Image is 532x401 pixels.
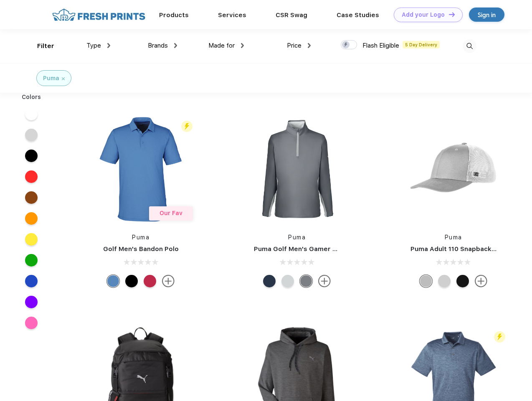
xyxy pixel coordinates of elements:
a: Services [218,11,246,19]
a: CSR Swag [276,11,307,19]
img: filter_cancel.svg [62,77,65,80]
div: Quarry Brt Whit [438,275,451,287]
img: flash_active_toggle.svg [494,331,505,343]
a: Puma [445,234,462,241]
div: Lake Blue [107,275,119,287]
a: Products [159,11,189,19]
span: Price [287,42,301,49]
img: dropdown.png [174,43,177,48]
div: High Rise [281,275,294,287]
img: dropdown.png [308,43,311,48]
div: Quiet Shade [300,275,312,287]
span: Made for [208,42,235,49]
a: Puma [132,234,149,241]
div: Pma Blk with Pma Blk [456,275,469,287]
span: Flash Eligible [362,42,399,49]
img: dropdown.png [107,43,110,48]
img: flash_active_toggle.svg [181,121,193,132]
img: DT [449,12,455,17]
img: desktop_search.svg [463,39,476,53]
div: Ski Patrol [144,275,156,287]
img: func=resize&h=266 [241,114,352,225]
img: fo%20logo%202.webp [50,8,148,22]
img: more.svg [318,275,331,287]
div: Filter [37,41,54,51]
a: Puma Golf Men's Gamer Golf Quarter-Zip [254,245,386,253]
span: Brands [148,42,168,49]
div: Add your Logo [402,11,445,18]
span: Our Fav [160,210,182,216]
img: func=resize&h=266 [398,114,509,225]
div: Puma Black [125,275,138,287]
div: Quarry with Brt Whit [420,275,432,287]
div: Navy Blazer [263,275,276,287]
a: Golf Men's Bandon Polo [103,245,179,253]
div: Colors [15,93,48,102]
div: Puma [43,74,59,83]
span: 5 Day Delivery [403,41,440,48]
img: more.svg [162,275,175,287]
span: Type [86,42,101,49]
a: Puma [288,234,306,241]
div: Sign in [478,10,496,20]
img: more.svg [475,275,487,287]
a: Sign in [469,8,504,22]
img: dropdown.png [241,43,244,48]
img: func=resize&h=266 [85,114,196,225]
